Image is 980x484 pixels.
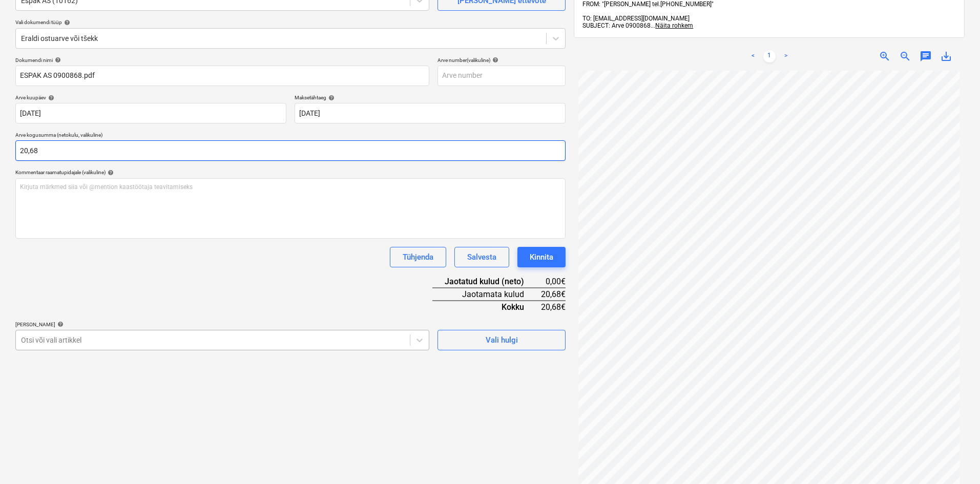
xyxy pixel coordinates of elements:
[780,50,792,62] a: Next page
[403,250,433,264] div: Tühjenda
[540,276,566,288] div: 0,00€
[437,57,566,64] div: Arve number (valikuline)
[295,94,566,101] div: Maksetähtaeg
[15,57,429,64] div: Dokumendi nimi
[53,57,61,63] span: help
[55,321,64,327] span: help
[15,94,286,101] div: Arve kuupäev
[106,170,114,176] span: help
[432,276,540,288] div: Jaotatud kulud (neto)
[437,66,566,86] input: Arve number
[582,22,651,29] span: SUBJECT: Arve 0900868
[929,435,980,484] iframe: Chat Widget
[920,50,932,62] span: chat
[15,140,566,161] input: Arve kogusumma (netokulu, valikuline)
[582,15,690,22] span: TO: [EMAIL_ADDRESS][DOMAIN_NAME]
[879,50,891,62] span: zoom_in
[467,250,496,264] div: Salvesta
[15,132,566,140] p: Arve kogusumma (netokulu, valikuline)
[651,22,693,29] span: ...
[490,57,498,63] span: help
[517,247,566,267] button: Kinnita
[15,321,429,328] div: [PERSON_NAME]
[940,50,952,62] span: save_alt
[326,95,335,101] span: help
[46,95,54,101] span: help
[929,435,980,484] div: Vestlusvidin
[15,169,566,176] div: Kommentaar raamatupidajale (valikuline)
[540,301,566,313] div: 20,68€
[486,333,518,347] div: Vali hulgi
[747,50,759,62] a: Previous page
[437,330,566,350] button: Vali hulgi
[899,50,911,62] span: zoom_out
[62,19,70,26] span: help
[454,247,509,267] button: Salvesta
[582,1,714,8] span: FROM: "[PERSON_NAME] tel.[PHONE_NUMBER]"
[390,247,446,267] button: Tühjenda
[763,50,776,62] a: Page 1 is your current page
[15,66,429,86] input: Dokumendi nimi
[15,19,566,26] div: Vali dokumendi tüüp
[540,288,566,301] div: 20,68€
[530,250,553,264] div: Kinnita
[432,288,540,301] div: Jaotamata kulud
[655,22,693,29] span: Näita rohkem
[432,301,540,313] div: Kokku
[15,103,286,123] input: Arve kuupäeva pole määratud.
[295,103,566,123] input: Tähtaega pole määratud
